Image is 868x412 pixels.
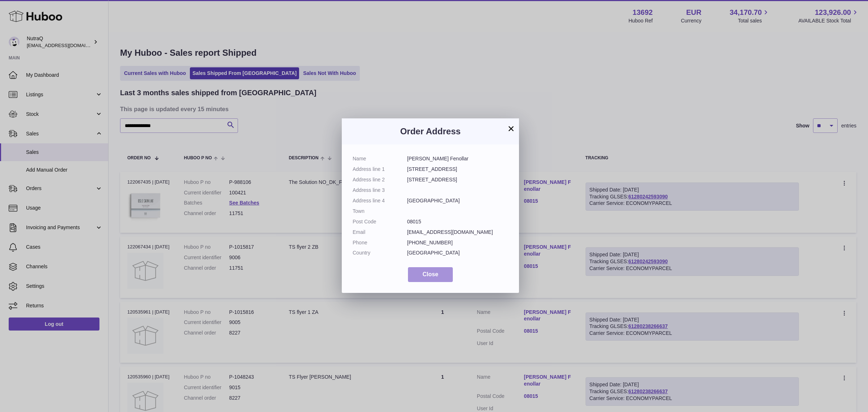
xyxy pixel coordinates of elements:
span: Close [422,271,438,277]
dd: [PHONE_NUMBER] [407,239,509,246]
dt: Town [353,208,407,215]
dd: [PERSON_NAME] Fenollar [407,155,509,162]
dt: Name [353,155,407,162]
dt: Country [353,249,407,256]
dt: Address line 1 [353,166,407,173]
dd: [EMAIL_ADDRESS][DOMAIN_NAME] [407,229,509,236]
h3: Order Address [353,126,508,137]
dd: [GEOGRAPHIC_DATA] [407,197,509,204]
dt: Address line 2 [353,176,407,183]
dt: Phone [353,239,407,246]
button: × [507,124,515,133]
dd: [STREET_ADDRESS] [407,176,509,183]
dt: Address line 4 [353,197,407,204]
dt: Post Code [353,218,407,225]
dt: Email [353,229,407,236]
dd: [STREET_ADDRESS] [407,166,509,173]
dd: [GEOGRAPHIC_DATA] [407,249,509,256]
dt: Address line 3 [353,187,407,194]
button: Close [408,267,453,282]
dd: 08015 [407,218,509,225]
